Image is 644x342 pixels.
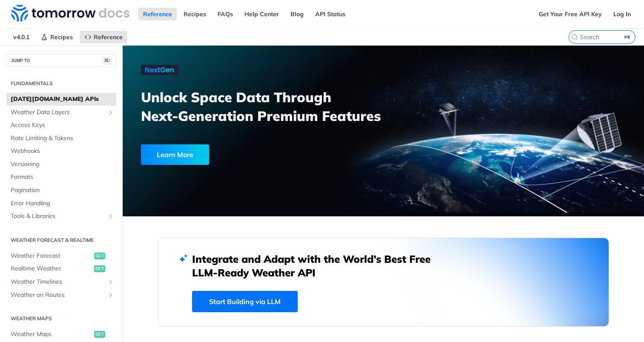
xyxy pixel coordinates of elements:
span: Access Keys [11,121,114,129]
h2: Weather Maps [6,315,116,322]
button: Show subpages for Weather Data Layers [107,109,114,116]
div: Learn More [141,144,209,165]
span: Rate Limiting & Tokens [11,134,114,143]
span: Formats [11,173,114,181]
a: [DATE][DOMAIN_NAME] APIs [6,93,116,106]
a: Start Building via LLM [192,291,298,312]
span: Error Handling [11,199,114,208]
a: Blog [286,8,308,20]
a: Formats [6,171,116,184]
a: Recipes [179,8,211,20]
span: v4.0.1 [9,31,34,43]
a: Pagination [6,184,116,197]
a: Error Handling [6,197,116,210]
button: Show subpages for Weather Timelines [107,279,114,285]
a: Weather Forecastget [6,250,116,262]
a: Weather on RoutesShow subpages for Weather on Routes [6,289,116,302]
a: Webhooks [6,145,116,158]
span: get [94,331,105,338]
button: Show subpages for Tools & Libraries [107,213,114,220]
span: Tools & Libraries [11,212,105,221]
span: Weather on Routes [11,291,105,299]
span: Weather Timelines [11,278,105,286]
span: Weather Data Layers [11,108,105,117]
a: Help Center [240,8,284,20]
span: Realtime Weather [11,264,92,273]
span: Weather Forecast [11,252,92,260]
a: Realtime Weatherget [6,262,116,275]
a: Reference [138,8,177,20]
a: FAQs [213,8,238,20]
span: Reference [94,33,123,41]
a: Recipes [36,31,78,43]
a: Access Keys [6,119,116,132]
span: [DATE][DOMAIN_NAME] APIs [11,95,114,103]
a: Tools & LibrariesShow subpages for Tools & Libraries [6,210,116,223]
span: Weather Maps [11,330,92,339]
button: JUMP TO⌘/ [6,54,116,67]
a: Reference [80,31,127,43]
h3: Unlock Space Data Through Next-Generation Premium Features [141,88,393,125]
span: Pagination [11,186,114,195]
span: Recipes [50,33,73,41]
button: Show subpages for Weather on Routes [107,292,114,299]
span: get [94,265,105,272]
a: Weather TimelinesShow subpages for Weather Timelines [6,276,116,288]
a: Log In [609,8,635,20]
h2: Weather Forecast & realtime [6,236,116,244]
a: Get Your Free API Key [534,8,607,20]
h2: Integrate and Adapt with the World’s Best Free LLM-Ready Weather API [192,252,443,279]
h2: Fundamentals [6,80,116,87]
span: Versioning [11,160,114,169]
a: Learn More [141,144,342,165]
a: API Status [310,8,350,20]
span: Webhooks [11,147,114,155]
svg: Search [571,34,578,40]
img: Tomorrow.io Weather API Docs [11,5,129,22]
span: get [94,253,105,259]
a: Weather Mapsget [6,328,116,341]
a: Versioning [6,158,116,171]
kbd: ⌘K [622,33,633,41]
span: ⌘/ [102,57,112,64]
img: NextGen [141,65,178,75]
a: Rate Limiting & Tokens [6,132,116,145]
a: Weather Data LayersShow subpages for Weather Data Layers [6,106,116,119]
